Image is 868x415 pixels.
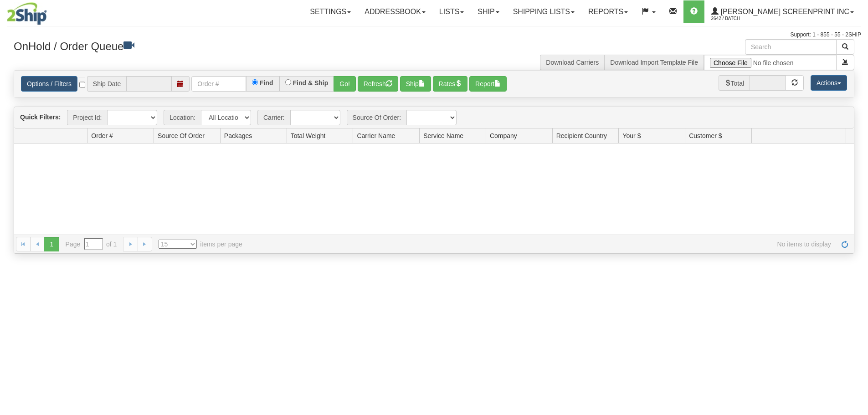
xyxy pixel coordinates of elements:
a: Addressbook [358,0,432,23]
span: Carrier Name [357,131,395,140]
span: Company [490,131,517,140]
button: Search [836,39,854,55]
h3: OnHold / Order Queue [14,39,427,52]
label: Find & Ship [293,80,329,86]
a: Ship [471,0,506,23]
label: Quick Filters: [20,113,61,122]
span: Ship Date [87,76,126,92]
span: Packages [224,131,252,140]
span: 1 [44,237,59,251]
span: Total Weight [291,131,326,140]
button: Go! [334,76,356,92]
span: 2642 / batch [711,14,780,23]
span: Service Name [423,131,463,140]
input: Search [745,39,837,55]
a: Options / Filters [21,76,77,92]
button: Report [469,76,507,92]
span: [PERSON_NAME] Screenprint Inc [719,8,849,15]
a: Settings [303,0,358,23]
a: Lists [432,0,471,23]
label: Find [260,80,273,86]
a: Reports [581,0,635,23]
span: Source Of Order: [347,110,407,125]
span: items per page [159,240,242,249]
span: Project Id: [67,110,107,125]
span: Order # [91,131,113,140]
a: [PERSON_NAME] Screenprint Inc 2642 / batch [704,0,861,23]
input: Import [704,55,837,70]
input: Order # [191,76,246,92]
a: Download Import Template File [610,59,698,66]
a: Download Carriers [546,59,599,66]
a: Shipping lists [506,0,581,23]
button: Refresh [358,76,398,92]
span: Customer $ [689,131,722,140]
div: grid toolbar [14,107,854,128]
span: Page of 1 [66,238,117,250]
div: Support: 1 - 855 - 55 - 2SHIP [7,31,861,39]
button: Actions [811,75,847,91]
a: Refresh [837,237,852,251]
span: No items to display [255,240,831,249]
span: Carrier: [257,110,290,125]
span: Location: [164,110,201,125]
img: logo2642.jpg [7,2,47,25]
span: Your $ [622,131,641,140]
span: Source Of Order [158,131,205,140]
span: Total [719,75,750,91]
span: Recipient Country [556,131,607,140]
button: Ship [400,76,431,92]
button: Rates [433,76,468,92]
